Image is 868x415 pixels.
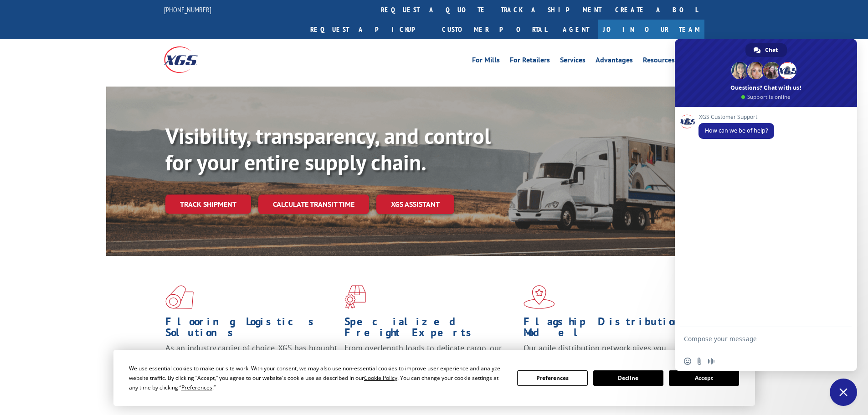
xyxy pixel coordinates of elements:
[344,343,517,383] p: From overlength loads to delicate cargo, our experienced staff knows the best way to move your fr...
[164,5,211,14] a: [PHONE_NUMBER]
[113,350,755,406] div: Cookie Consent Prompt
[510,56,550,67] a: For Retailers
[303,20,435,39] a: Request a pickup
[708,358,715,365] span: Audio message
[745,43,787,57] div: Chat
[376,195,454,214] a: XGS ASSISTANT
[554,20,598,39] a: Agent
[705,127,768,134] span: How can we be of help?
[684,358,691,365] span: Insert an emoji
[560,56,586,67] a: Services
[593,370,663,386] button: Decline
[598,20,704,39] a: Join Our Team
[165,343,337,375] span: As an industry carrier of choice, XGS has brought innovation and dedication to flooring logistics...
[165,195,251,214] a: Track shipment
[472,56,500,67] a: For Mills
[165,285,194,309] img: xgs-icon-total-supply-chain-intelligence-red
[765,43,778,57] span: Chat
[165,316,338,343] h1: Flooring Logistics Solutions
[596,56,633,67] a: Advantages
[258,195,369,214] a: Calculate transit time
[524,285,555,309] img: xgs-icon-flagship-distribution-model-red
[344,316,517,343] h1: Specialized Freight Experts
[643,56,675,67] a: Resources
[344,285,366,309] img: xgs-icon-focused-on-flooring-red
[696,358,703,365] span: Send a file
[524,343,691,364] span: Our agile distribution network gives you nationwide inventory management on demand.
[830,379,857,406] div: Close chat
[684,335,828,351] textarea: Compose your message...
[524,316,696,343] h1: Flagship Distribution Model
[435,20,554,39] a: Customer Portal
[165,122,491,176] b: Visibility, transparency, and control for your entire supply chain.
[699,114,774,120] span: XGS Customer Support
[517,370,587,386] button: Preferences
[669,370,739,386] button: Accept
[129,364,506,392] div: We use essential cookies to make our site work. With your consent, we may also use non-essential ...
[364,374,397,382] span: Cookie Policy
[181,384,212,391] span: Preferences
